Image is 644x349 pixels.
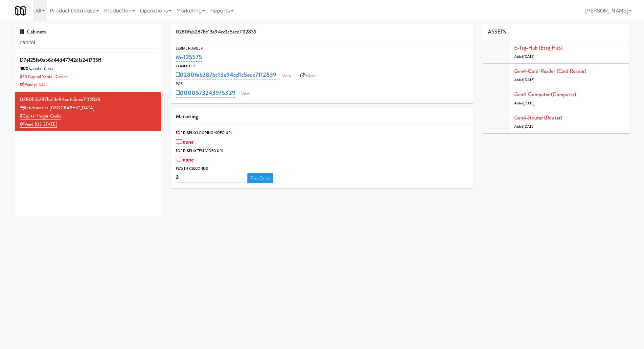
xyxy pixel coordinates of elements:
span: Added [514,77,535,82]
a: Gen4-computer (Computer) [514,91,576,98]
span: Added [514,101,535,106]
li: 0280fab287bc13e94cd1c5ecc7112839Residences at [GEOGRAPHIC_DATA] Capital Height CoolerVend [US_STATE] [15,92,161,131]
span: Cabinets [20,28,46,35]
span: [DATE] [523,124,535,129]
span: ASSETS [488,28,506,35]
div: 0280fab287bc13e94cd1c5ecc7112839 [171,24,473,40]
a: Gen4-card-reader (Card Reader) [514,67,586,75]
a: 0000573243975329 [176,88,235,98]
div: Top Display Looping Video Url [176,130,468,136]
div: d7ef25fe0ab6d44d47742d1a241735ff [20,55,156,65]
div: Top Display Test Video Url [176,148,468,154]
span: Added [514,124,535,129]
div: 70 Capital Yards [20,65,156,73]
div: Residences at [GEOGRAPHIC_DATA] [20,104,156,112]
a: View [279,71,294,81]
img: Micromart [15,5,26,16]
a: 0280fab287bc13e94cd1c5ecc7112839 [176,70,276,79]
a: 70 Capitol Yards - Cooler [20,74,67,80]
a: none [176,137,194,146]
a: Vend [US_STATE] [20,121,57,128]
span: [DATE] [523,101,535,106]
a: Capital Height Cooler [20,113,61,120]
a: Balena [297,71,320,81]
a: View [238,89,253,98]
li: d7ef25fe0ab6d44d47742d1a241735ff70 Capital Yards 70 Capitol Yards - CoolerPennys DC [15,53,161,92]
span: Added [514,54,535,59]
div: 0280fab287bc13e94cd1c5ecc7112839 [20,95,156,104]
div: Serial Number [176,45,468,52]
a: M-125575 [176,53,202,62]
input: Search cabinets [20,37,156,49]
div: Computer [176,63,468,70]
span: [DATE] [523,54,535,59]
a: Gen4-router (Router) [514,114,562,121]
a: none [176,155,194,164]
a: E-tag-hub (Etag Hub) [514,44,563,52]
span: Marketing [176,113,198,120]
span: [DATE] [523,77,535,82]
a: Play Once [247,173,273,183]
a: Pennys DC [20,81,45,88]
div: Play in X seconds [176,165,468,172]
div: POS [176,81,468,87]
